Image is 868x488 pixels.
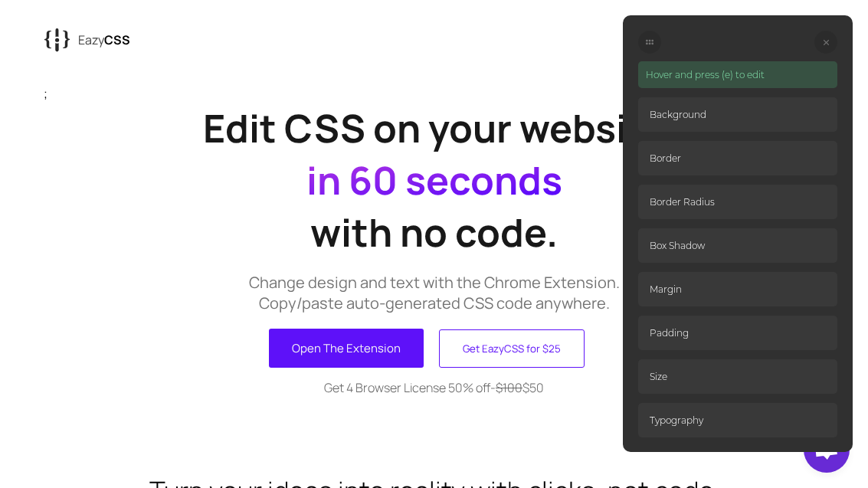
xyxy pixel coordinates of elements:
span: CSS [104,31,130,48]
button: Get EazyCSS for $25 [439,329,585,368]
strike: $100 [496,379,522,396]
tspan: { [44,27,55,51]
span: Get 4 Browser License 50% off [324,379,490,396]
span: in 60 seconds [306,154,562,206]
p: Eazy [78,31,130,48]
tspan: { [59,29,70,53]
h1: Edit CSS on your website with no code. [44,102,825,258]
p: - $50 [44,379,825,396]
a: {{EazyCSS [44,23,131,57]
button: Open The Extension [269,329,424,368]
p: Change design and text with the Chrome Extension. Copy/paste auto-generated CSS code anywhere. [44,272,825,313]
